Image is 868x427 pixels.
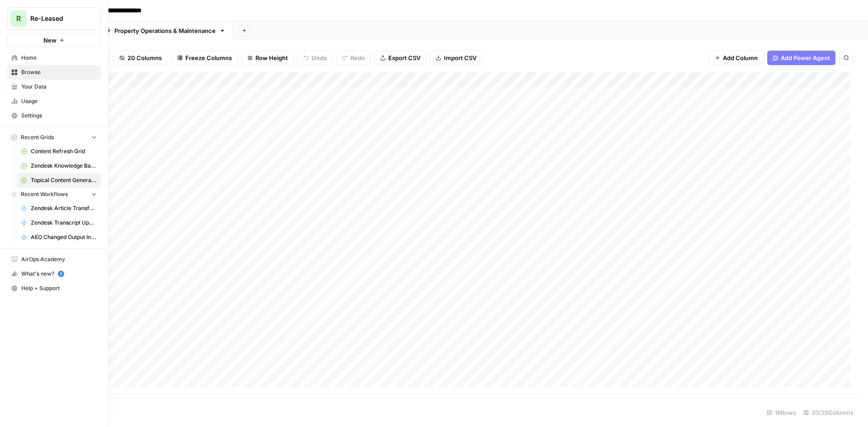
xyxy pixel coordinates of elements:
a: Topical Content Generation Grid [17,173,101,188]
button: Redo [336,51,371,65]
span: Export CSV [388,53,420,62]
span: R [16,13,21,24]
text: 5 [60,272,62,276]
span: Recent Workflows [21,190,68,198]
div: 20/20 Columns [800,405,857,420]
span: Zendesk Transcript Update [31,219,97,227]
span: Undo [311,53,327,62]
button: Recent Workflows [7,188,101,201]
button: Undo [297,51,333,65]
button: Export CSV [374,51,426,65]
span: AEO Changed Output Instructions [31,233,97,241]
span: New [43,36,57,45]
span: Add Column [723,53,758,62]
span: Row Height [255,53,288,62]
a: Zendesk Knowledge Base Update [17,159,101,173]
button: 20 Columns [113,51,168,65]
a: Zendesk Article Transform [17,201,101,216]
span: Browse [21,68,97,76]
a: AirOps Academy [7,252,101,267]
span: Re-Leased [30,14,85,23]
button: New [7,33,101,47]
button: Import CSV [430,51,482,65]
span: Settings [21,112,97,120]
span: Freeze Columns [185,53,232,62]
span: Zendesk Article Transform [31,204,97,212]
a: Property Operations & Maintenance [97,22,233,40]
a: Settings [7,108,101,123]
div: Property Operations & Maintenance [114,26,216,35]
a: Zendesk Transcript Update [17,216,101,230]
button: What's new? 5 [7,267,101,281]
span: Zendesk Knowledge Base Update [31,162,97,170]
a: Browse [7,65,101,80]
span: Usage [21,97,97,105]
button: Workspace: Re-Leased [7,7,101,30]
div: Content Refresh Grid [113,147,169,156]
span: Help + Support [21,284,97,292]
a: AEO Changed Output Instructions [17,230,101,244]
a: Your Data [7,80,101,94]
div: 19 Rows [763,405,800,420]
span: Add Power Agent [781,53,830,62]
span: Topical Content Generation Grid [31,176,97,184]
button: Row Height [241,51,294,65]
span: Redo [350,53,365,62]
a: Content Refresh Grid [17,144,101,159]
span: Content Refresh Grid [31,147,97,155]
span: Recent Grids [21,133,54,141]
span: 20 Columns [127,53,162,62]
button: Add Column [709,51,764,65]
span: Your Data [21,83,97,91]
button: Add Power Agent [767,51,835,65]
a: 5 [58,271,64,277]
button: Help + Support [7,281,101,296]
a: Usage [7,94,101,108]
button: Freeze Columns [171,51,238,65]
span: Import CSV [444,53,476,62]
span: Home [21,54,97,62]
span: AirOps Academy [21,255,97,263]
div: What's new? [8,267,100,281]
a: Home [7,51,101,65]
button: Recent Grids [7,131,101,144]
